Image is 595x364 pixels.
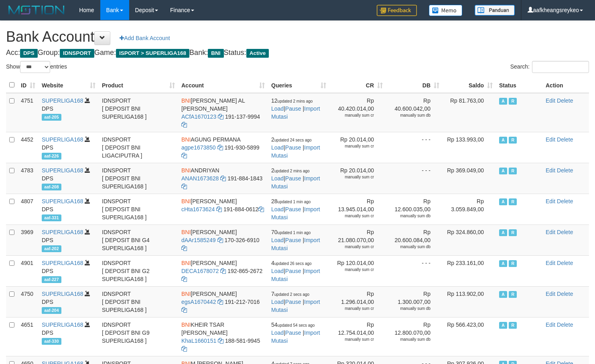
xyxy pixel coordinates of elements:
[271,175,284,182] a: Load
[181,144,216,151] a: agpe1673850
[39,317,99,356] td: DPS
[557,229,573,235] a: Delete
[181,299,216,305] a: egsA1670442
[258,206,264,212] a: Copy 1918840612 to clipboard
[99,194,178,224] td: IDNSPORT [ DEPOSIT BNI SUPERLIGA168 ]
[271,198,311,204] span: 28
[285,237,301,243] a: Pause
[178,132,268,163] td: AGUNG PERMANA 191-930-5899
[510,61,589,73] label: Search:
[116,49,189,58] span: ISPORT > SUPERLIGA168
[181,97,191,104] span: BNI
[329,163,386,194] td: Rp 20.014,00
[178,286,268,317] td: [PERSON_NAME] 191-212-7016
[271,97,320,120] span: | |
[271,136,312,143] span: 2
[333,144,374,149] div: manually sum cr
[42,276,61,283] span: aaf-227
[271,175,320,190] a: Import Mutasi
[546,198,555,204] a: Edit
[386,286,443,317] td: Rp 1.300.007,00
[499,260,507,267] span: Active
[271,167,320,190] span: | |
[99,224,178,255] td: IDNSPORT [ DEPOSIT BNI G4 SUPERLIGA168 ]
[542,77,589,93] th: Action
[181,338,216,344] a: KhaL1660151
[278,99,313,103] span: updated 2 mins ago
[42,153,61,160] span: aaf-226
[285,206,301,212] a: Pause
[39,224,99,255] td: DPS
[333,337,374,342] div: manually sum cr
[499,168,507,174] span: Active
[18,194,39,224] td: 4807
[557,322,573,328] a: Delete
[509,168,517,174] span: Running
[271,260,320,282] span: | |
[178,194,268,224] td: [PERSON_NAME] 191-884-0612
[99,286,178,317] td: IDNSPORT [ DEPOSIT BNI SUPERLIGA168 ]
[181,237,216,243] a: dAAr1585249
[329,317,386,356] td: Rp 12.754.014,00
[285,299,301,305] a: Pause
[271,291,320,313] span: | |
[532,61,589,73] input: Search:
[443,77,496,93] th: Saldo: activate to sort column ascending
[217,144,223,151] a: Copy agpe1673850 to clipboard
[208,49,223,58] span: BNI
[114,31,175,45] a: Add Bank Account
[60,49,94,58] span: IDNSPORT
[443,224,496,255] td: Rp 324.860,00
[271,322,320,344] span: | |
[546,229,555,235] a: Edit
[475,5,515,16] img: panduan.png
[429,5,463,16] img: Button%20Memo.svg
[42,114,61,121] span: aaf-205
[271,144,284,151] a: Load
[443,163,496,194] td: Rp 369.049,00
[271,268,320,282] a: Import Mutasi
[217,237,223,243] a: Copy dAAr1585249 to clipboard
[178,77,268,93] th: Account: activate to sort column ascending
[42,136,83,143] a: SUPERLIGA168
[333,267,374,273] div: manually sum cr
[178,224,268,255] td: [PERSON_NAME] 170-326-6910
[389,306,431,311] div: manually sum db
[268,77,329,93] th: Queries: activate to sort column ascending
[6,61,67,73] label: Show entries
[546,260,555,266] a: Edit
[278,323,315,328] span: updated 54 secs ago
[42,338,61,345] span: aaf-330
[181,346,187,352] a: Copy 1885819945 to clipboard
[18,77,39,93] th: ID: activate to sort column ascending
[99,317,178,356] td: IDNSPORT [ DEPOSIT BNI G9 SUPERLIGA168 ]
[546,322,555,328] a: Edit
[274,292,309,297] span: updated 2 secs ago
[42,245,61,252] span: aaf-202
[39,163,99,194] td: DPS
[181,121,187,128] a: Copy 1911379994 to clipboard
[386,132,443,163] td: - - -
[271,330,320,344] a: Import Mutasi
[389,244,431,250] div: manually sum db
[99,163,178,194] td: IDNSPORT [ DEPOSIT BNI SUPERLIGA168 ]
[557,260,573,266] a: Delete
[285,330,301,336] a: Pause
[271,260,312,266] span: 4
[18,255,39,286] td: 4901
[271,198,320,220] span: | |
[557,198,573,204] a: Delete
[271,229,311,235] span: 70
[389,113,431,118] div: manually sum db
[181,136,191,143] span: BNI
[39,194,99,224] td: DPS
[181,260,191,266] span: BNI
[377,5,417,16] img: Feedback.jpg
[220,268,226,274] a: Copy DECA1678072 to clipboard
[6,29,589,45] h1: Bank Account
[509,198,517,205] span: Running
[6,4,67,16] img: MOTION_logo.png
[443,286,496,317] td: Rp 113.902,00
[39,132,99,163] td: DPS
[216,206,222,212] a: Copy cHta1673624 to clipboard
